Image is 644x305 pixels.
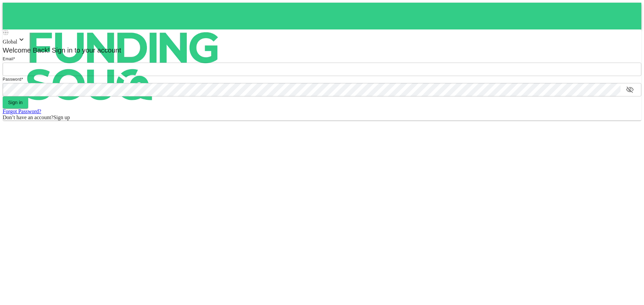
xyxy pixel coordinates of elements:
[3,47,50,54] span: Welcome Back!
[3,96,28,108] button: Sign in
[3,57,13,61] span: Email
[3,115,53,120] span: Don’t have an account?
[3,63,641,76] input: email
[3,83,621,96] input: password
[3,35,641,45] div: Global
[3,77,21,82] span: Password
[3,3,244,130] img: logo
[3,108,41,114] a: Forgot Password?
[50,47,121,54] span: Sign in to your account
[53,115,70,120] span: Sign up
[3,3,641,29] a: logo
